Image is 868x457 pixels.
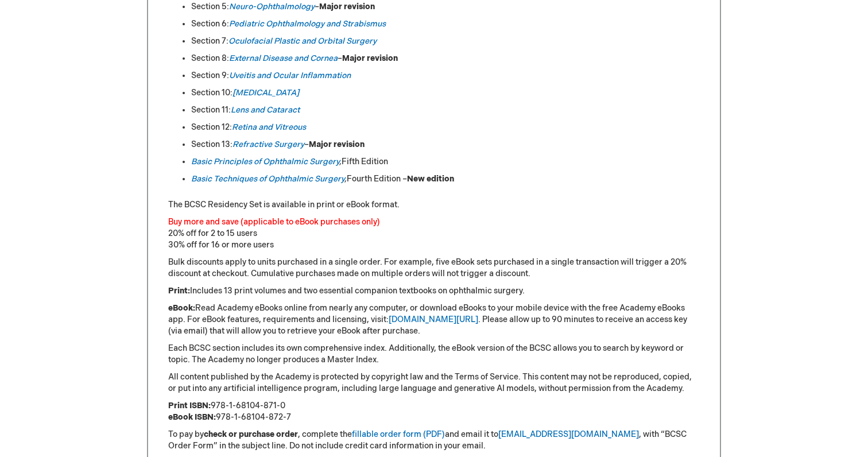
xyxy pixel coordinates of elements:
a: fillable order form (PDF) [352,429,445,439]
li: Section 10: [191,87,700,99]
li: Section 5: – [191,1,700,13]
p: Read Academy eBooks online from nearly any computer, or download eBooks to your mobile device wit... [168,303,700,337]
li: Fifth Edition [191,156,700,168]
a: Refractive Surgery [232,140,304,149]
li: Section 13: – [191,139,700,150]
a: Uveitis and Ocular Inflammation [229,71,351,80]
li: Section 9: [191,70,700,82]
a: [DOMAIN_NAME][URL] [389,315,478,324]
strong: eBook: [168,303,195,313]
li: Section 12: [191,122,700,133]
li: Section 7: [191,36,700,47]
a: Lens and Cataract [231,105,300,115]
a: External Disease and Cornea [229,53,338,63]
strong: New edition [407,174,454,184]
em: , [191,174,347,184]
li: Fourth Edition – [191,173,700,185]
strong: check or purchase order [204,429,298,439]
p: 20% off for 2 to 15 users 30% off for 16 or more users [168,216,700,251]
li: Section 6: [191,18,700,30]
a: [EMAIL_ADDRESS][DOMAIN_NAME] [498,429,639,439]
a: [MEDICAL_DATA] [232,88,299,98]
a: Basic Principles of Ophthalmic Surgery [191,157,339,166]
strong: Print: [168,286,190,296]
a: Basic Techniques of Ophthalmic Surgery [191,174,344,184]
a: Pediatric Ophthalmology and Strabismus [229,19,386,29]
a: Retina and Vitreous [232,122,306,132]
em: , [339,157,342,166]
a: Oculofacial Plastic and Orbital Surgery [228,36,377,46]
strong: eBook ISBN: [168,412,216,422]
p: The BCSC Residency Set is available in print or eBook format. [168,199,700,211]
p: Bulk discounts apply to units purchased in a single order. For example, five eBook sets purchased... [168,257,700,280]
p: Includes 13 print volumes and two essential companion textbooks on ophthalmic surgery. [168,285,700,297]
li: Section 11: [191,104,700,116]
a: Neuro-Ophthalmology [229,2,315,11]
p: Each BCSC section includes its own comprehensive index. Additionally, the eBook version of the BC... [168,343,700,366]
p: To pay by , complete the and email it to , with “BCSC Order Form” in the subject line. Do not inc... [168,429,700,452]
strong: Print ISBN: [168,401,211,410]
font: Buy more and save (applicable to eBook purchases only) [168,217,380,227]
p: All content published by the Academy is protected by copyright law and the Terms of Service. This... [168,371,700,394]
strong: Major revision [342,53,398,63]
li: Section 8: – [191,53,700,64]
strong: Major revision [309,140,365,149]
p: 978-1-68104-871-0 978-1-68104-872-7 [168,400,700,423]
strong: Major revision [319,2,375,11]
